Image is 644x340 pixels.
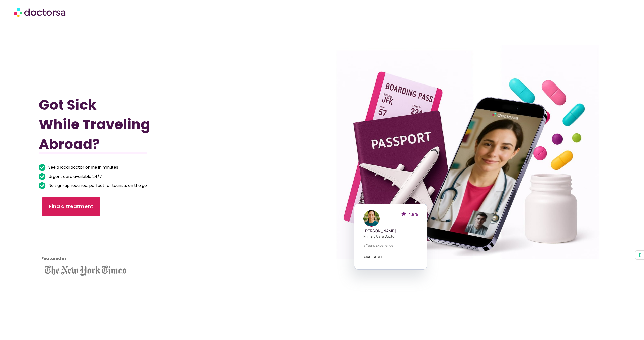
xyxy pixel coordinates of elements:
[47,164,118,171] span: See a local doctor online in minutes
[363,229,418,233] h5: [PERSON_NAME]
[363,255,383,259] span: AVAILABLE
[363,234,418,239] p: Primary care doctor
[42,197,100,216] a: Find a treatment
[47,182,147,189] span: No sign-up required, perfect for tourists on the go
[635,251,644,259] button: Your consent preferences for tracking technologies
[39,95,279,154] h1: Got Sick While Traveling Abroad?
[363,255,383,259] a: AVAILABLE
[47,173,102,180] span: Urgent care available 24/7
[49,203,93,210] span: Find a treatment
[408,211,418,217] span: 4.9/5
[363,243,418,248] p: 8 years experience
[41,256,66,261] strong: Featured in
[41,225,87,263] iframe: Customer reviews powered by Trustpilot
